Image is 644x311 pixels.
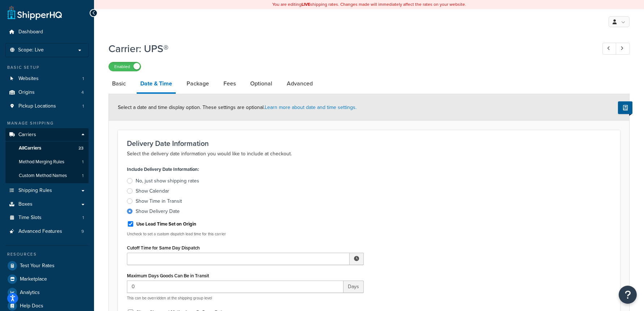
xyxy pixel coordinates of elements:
span: Custom Method Names [19,173,67,179]
span: 1 [82,173,84,179]
button: Show Help Docs [618,101,632,114]
span: Boxes [18,201,33,207]
a: AllCarriers23 [5,142,89,155]
span: 1 [82,103,84,109]
a: Marketplace [5,273,89,286]
div: Resources [5,251,89,257]
li: Advanced Features [5,225,89,238]
a: Package [183,75,213,92]
a: Dashboard [5,25,89,39]
span: Days [344,281,364,293]
li: Carriers [5,128,89,183]
span: 4 [81,89,84,96]
a: Carriers [5,128,89,142]
label: Enabled [109,62,141,71]
a: Websites1 [5,72,89,85]
h3: Delivery Date Information [127,139,611,147]
span: Analytics [20,290,40,296]
span: Carriers [18,132,36,138]
span: Select a date and time display option. These settings are optional. [118,104,357,111]
a: Basic [108,75,129,92]
span: 9 [81,228,84,235]
span: Origins [18,89,35,96]
li: Custom Method Names [5,169,89,182]
span: Advanced Features [18,228,62,235]
label: Include Delivery Date Information: [127,164,199,175]
li: Origins [5,86,89,99]
a: Learn more about date and time settings. [265,104,357,111]
a: Pickup Locations1 [5,100,89,113]
a: Fees [220,75,239,92]
span: Shipping Rules [18,188,52,194]
button: Open Resource Center [619,286,637,304]
a: Analytics [5,286,89,299]
a: Next Record [616,43,630,55]
a: Advanced Features9 [5,225,89,238]
a: Boxes [5,198,89,211]
span: Pickup Locations [18,103,56,109]
div: Show Delivery Date [136,208,180,215]
b: LIVE [302,1,310,8]
span: Dashboard [18,29,43,35]
span: Marketplace [20,276,47,282]
span: Test Your Rates [20,263,55,269]
li: Time Slots [5,211,89,224]
li: Websites [5,72,89,85]
p: Uncheck to set a custom dispatch lead time for this carrier [127,231,364,237]
label: Use Lead Time Set on Origin [136,221,196,227]
div: Show Time in Transit [136,198,182,205]
span: Method Merging Rules [19,159,64,165]
div: No, just show shipping rates [136,177,199,185]
div: Manage Shipping [5,120,89,126]
span: 1 [82,159,84,165]
a: Custom Method Names1 [5,169,89,182]
h1: Carrier: UPS® [108,42,589,56]
span: Time Slots [18,215,42,221]
label: Maximum Days Goods Can Be in Transit [127,273,209,278]
a: Method Merging Rules1 [5,155,89,169]
label: Cutoff Time for Same Day Dispatch [127,245,200,251]
a: Previous Record [602,43,617,55]
a: Time Slots1 [5,211,89,224]
a: Optional [247,75,276,92]
a: Date & Time [137,75,176,94]
p: This can be overridden at the shipping group level [127,295,364,301]
p: Select the delivery date information you would like to include at checkout. [127,150,611,158]
span: Websites [18,76,39,82]
span: Help Docs [20,303,43,309]
span: 23 [78,145,84,151]
span: Scope: Live [18,47,44,53]
li: Pickup Locations [5,100,89,113]
span: 1 [82,215,84,221]
div: Basic Setup [5,64,89,71]
span: All Carriers [19,145,41,151]
a: Shipping Rules [5,184,89,197]
a: Test Your Rates [5,259,89,272]
div: Show Calendar [136,188,169,195]
a: Advanced [283,75,316,92]
li: Method Merging Rules [5,155,89,169]
a: Origins4 [5,86,89,99]
span: 1 [82,76,84,82]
